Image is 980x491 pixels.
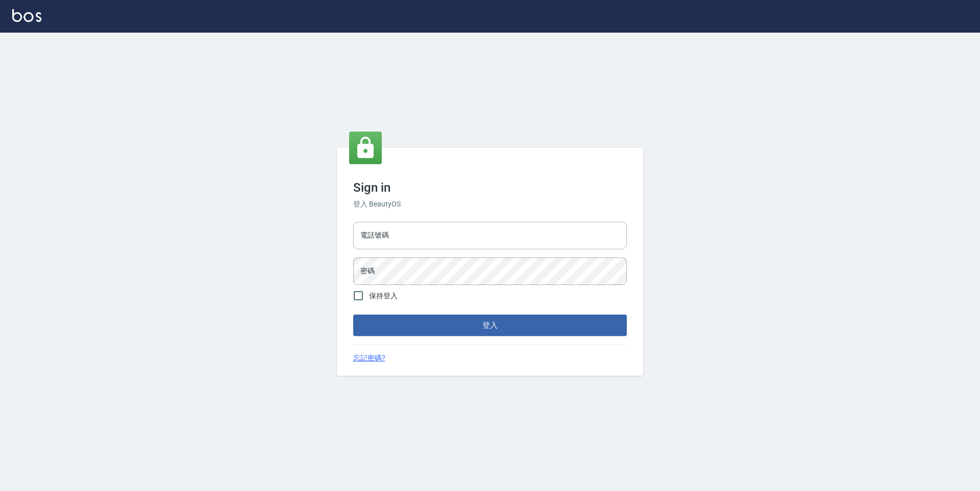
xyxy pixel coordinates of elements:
h3: Sign in [353,180,627,195]
span: 保持登入 [369,291,398,301]
a: 忘記密碼? [353,353,385,364]
button: 登入 [353,315,627,336]
h6: 登入 BeautyOS [353,199,627,210]
img: Logo [12,9,41,22]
